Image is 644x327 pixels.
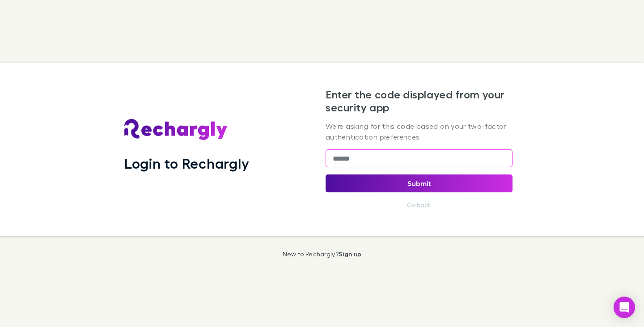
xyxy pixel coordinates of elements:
button: Go back [402,200,436,210]
h1: Login to Rechargly [124,155,249,172]
img: Rechargly's Logo [124,119,228,140]
div: Open Intercom Messenger [614,297,635,318]
p: We're asking for this code based on your two-factor authentication preferences [326,121,513,142]
button: Submit [326,174,513,192]
h2: Enter the code displayed from your security app [326,88,513,114]
p: New to Rechargly? [283,251,362,258]
a: Sign up [339,250,361,258]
